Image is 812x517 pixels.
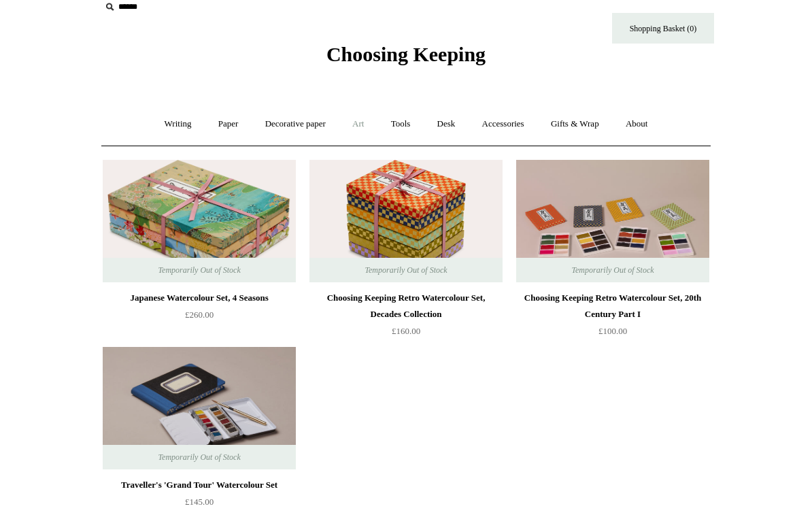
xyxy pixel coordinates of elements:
img: Japanese Watercolour Set, 4 Seasons [103,160,296,282]
a: Accessories [470,106,537,142]
span: £100.00 [598,326,627,336]
a: Choosing Keeping [326,54,486,63]
img: Choosing Keeping Retro Watercolour Set, Decades Collection [309,160,503,282]
a: Choosing Keeping Retro Watercolour Set, Decades Collection £160.00 [309,290,503,346]
a: Choosing Keeping Retro Watercolour Set, 20th Century Part I £100.00 [516,290,709,346]
span: Temporarily Out of Stock [351,258,460,282]
span: Temporarily Out of Stock [558,258,667,282]
a: Decorative paper [253,106,338,142]
a: Art [340,106,376,142]
a: Japanese Watercolour Set, 4 Seasons £260.00 [103,290,296,346]
a: Gifts & Wrap [539,106,611,142]
a: Desk [425,106,468,142]
div: Japanese Watercolour Set, 4 Seasons [106,290,292,306]
span: £160.00 [392,326,420,336]
span: £145.00 [185,497,214,507]
div: Choosing Keeping Retro Watercolour Set, Decades Collection [313,290,499,322]
div: Traveller's 'Grand Tour' Watercolour Set [106,477,292,493]
a: Japanese Watercolour Set, 4 Seasons Japanese Watercolour Set, 4 Seasons Temporarily Out of Stock [103,160,296,282]
a: Writing [152,106,204,142]
span: Temporarily Out of Stock [144,258,254,282]
a: Choosing Keeping Retro Watercolour Set, 20th Century Part I Choosing Keeping Retro Watercolour Se... [516,160,709,282]
a: Shopping Basket (0) [612,13,714,44]
span: £260.00 [185,310,214,320]
img: Choosing Keeping Retro Watercolour Set, 20th Century Part I [516,160,709,282]
div: Choosing Keeping Retro Watercolour Set, 20th Century Part I [520,290,706,322]
a: Tools [379,106,423,142]
a: Choosing Keeping Retro Watercolour Set, Decades Collection Choosing Keeping Retro Watercolour Set... [309,160,503,282]
a: About [613,106,660,142]
span: Temporarily Out of Stock [144,445,254,469]
a: Traveller's 'Grand Tour' Watercolour Set Traveller's 'Grand Tour' Watercolour Set Temporarily Out... [103,347,296,469]
span: Choosing Keeping [326,43,486,65]
img: Traveller's 'Grand Tour' Watercolour Set [103,347,296,469]
a: Paper [206,106,251,142]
